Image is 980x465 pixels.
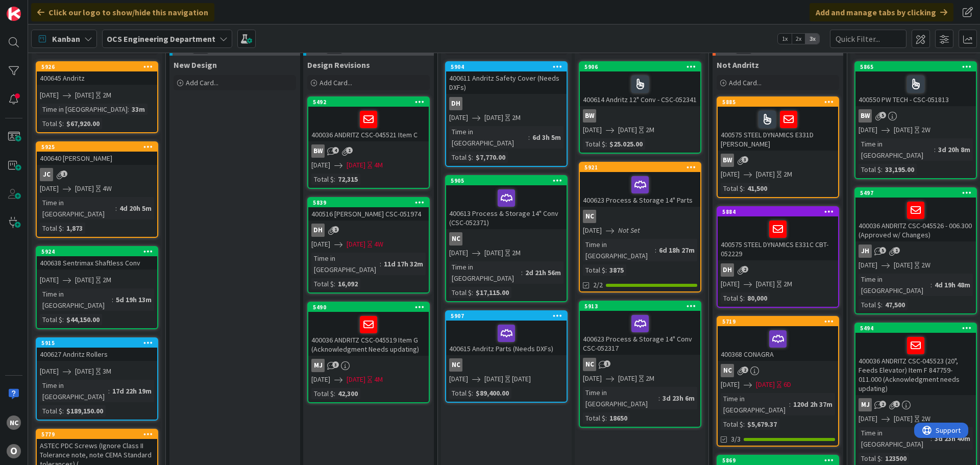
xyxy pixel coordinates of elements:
div: 5925 [37,142,157,152]
div: Total $ [583,412,605,424]
span: 1 [332,226,339,233]
div: 5907 [451,312,567,320]
div: JH [859,244,872,258]
span: [DATE] [618,125,637,135]
div: Total $ [40,405,62,417]
span: 3 [332,361,339,368]
div: 33,195.00 [883,164,917,175]
div: 5915 [41,339,157,347]
div: NC [721,364,734,377]
div: $5,679.37 [745,419,779,430]
span: : [62,314,64,325]
div: Time in [GEOGRAPHIC_DATA] [859,138,934,161]
div: 5492 [308,97,429,107]
div: Total $ [449,287,472,298]
div: DH [718,263,838,277]
div: JH [855,244,976,258]
div: 5719 [718,317,838,326]
div: 3d 23h 6m [660,393,697,404]
div: 3M [103,366,111,377]
a: 5497400036 ANDRITZ CSC-045526 - 006.300 (Approved w/ Changes)JH[DATE][DATE]2WTime in [GEOGRAPHIC_... [854,187,977,314]
div: JC [37,168,157,181]
a: 5925400640 [PERSON_NAME]JC[DATE][DATE]4WTime in [GEOGRAPHIC_DATA]:4d 20h 5mTotal $:1,873 [36,141,158,238]
span: 5 [879,247,886,254]
span: : [472,287,473,298]
div: 5d 19h 13m [113,294,154,305]
span: : [472,387,473,399]
span: : [605,138,607,150]
div: 6d 3h 5m [530,132,563,143]
div: 5904 [446,62,567,71]
div: BW [311,144,325,158]
span: 2 [879,401,886,407]
span: 1 [893,401,900,407]
a: 5839400516 [PERSON_NAME] CSC-051974DH[DATE][DATE]4WTime in [GEOGRAPHIC_DATA]:11d 17h 32mTotal $:1... [307,197,430,293]
div: Total $ [311,388,334,399]
div: 2M [646,373,654,384]
div: DH [449,97,462,110]
div: Time in [GEOGRAPHIC_DATA] [859,427,930,450]
span: : [528,132,530,143]
div: 5885 [718,97,838,107]
div: 47,500 [883,299,908,310]
span: : [334,278,335,289]
div: 1,873 [64,223,85,234]
div: 5921 [584,164,700,171]
span: [DATE] [756,279,775,289]
div: 5497400036 ANDRITZ CSC-045526 - 006.300 (Approved w/ Changes) [855,188,976,241]
span: 1 [346,147,353,154]
div: NC [449,358,462,372]
div: 3d 20h 8m [936,144,973,155]
div: 400036 ANDRITZ CSC-045523 (20", Feeds Elevator) Item F 847759-011.000 (Acknowledgment needs updat... [855,333,976,395]
div: 120d 2h 37m [791,399,835,410]
div: 2M [783,169,792,180]
span: Add Card... [729,78,762,87]
div: 4M [374,374,383,385]
i: Not Set [618,226,640,235]
span: 2 [742,366,748,373]
div: 400611 Andritz Safety Cover (Needs DXFs) [446,71,567,94]
span: [DATE] [894,260,913,271]
span: : [743,292,745,304]
span: : [62,118,64,129]
span: [DATE] [484,374,503,384]
div: 5906 [584,63,700,70]
div: Time in [GEOGRAPHIC_DATA] [40,288,112,311]
span: [DATE] [347,239,365,250]
div: Total $ [721,292,743,304]
span: 3 [742,156,748,163]
div: NC [583,210,596,223]
span: [DATE] [721,279,740,289]
div: 400640 [PERSON_NAME] [37,152,157,165]
div: Total $ [311,174,334,185]
div: 400036 ANDRITZ CSC-045521 Item C [308,107,429,141]
span: : [115,203,117,214]
div: [DATE] [512,374,531,384]
span: [DATE] [721,169,740,180]
span: [DATE] [449,374,468,384]
div: Time in [GEOGRAPHIC_DATA] [40,380,108,402]
div: 5492 [313,99,429,106]
span: [DATE] [894,125,913,135]
div: Total $ [583,264,605,276]
span: : [334,174,335,185]
div: 5885400575 STEEL DYNAMICS E331D [PERSON_NAME] [718,97,838,151]
div: 2M [103,275,111,285]
span: : [655,244,656,256]
span: 4 [332,147,339,154]
div: Time in [GEOGRAPHIC_DATA] [583,239,655,261]
span: [DATE] [347,374,365,385]
div: 4d 20h 5m [117,203,154,214]
span: [DATE] [894,413,913,424]
div: Total $ [583,138,605,150]
span: [DATE] [583,225,602,236]
span: [DATE] [311,239,330,250]
div: MJ [311,359,325,372]
img: Visit kanbanzone.com [7,7,21,21]
div: Total $ [721,183,743,194]
a: 5490400036 ANDRITZ CSC-045519 Item G (Acknowledgment Needs updating)MJ[DATE][DATE]4MTotal $:42,300 [307,302,430,403]
div: Total $ [449,387,472,399]
div: 42,300 [335,388,360,399]
div: 5926 [37,62,157,71]
input: Quick Filter... [830,30,906,48]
